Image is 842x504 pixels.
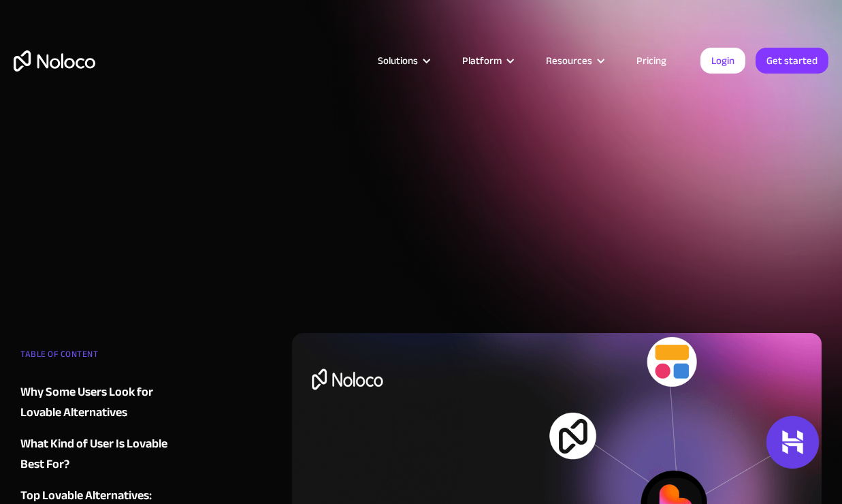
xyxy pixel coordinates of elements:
a: Why Some Users Look for Lovable Alternatives [20,382,178,423]
div: Resources [546,52,592,69]
a: Get started [756,48,828,74]
a: Login [700,48,745,74]
a: What Kind of User Is Lovable Best For? [20,434,178,475]
div: Platform [445,52,529,69]
div: Solutions [361,52,445,69]
div: Resources [529,52,619,69]
a: home [14,50,95,72]
div: Platform [462,52,502,69]
a: Pricing [619,52,683,69]
div: Solutions [378,52,418,69]
div: TABLE OF CONTENT [20,344,178,371]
